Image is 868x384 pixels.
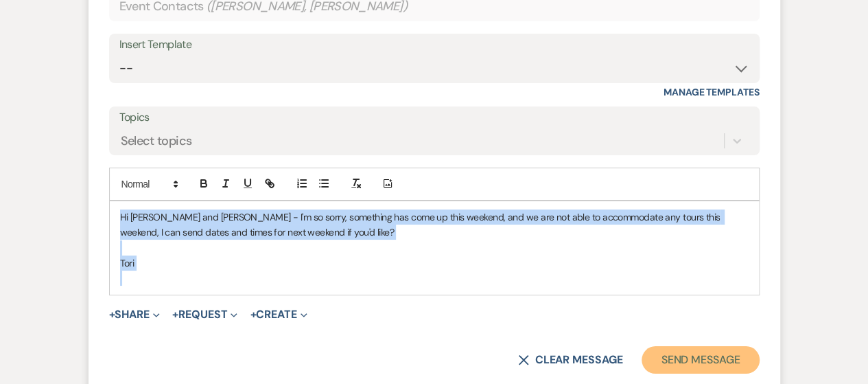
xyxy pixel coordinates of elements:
[120,257,134,269] span: Tori
[119,108,749,128] label: Topics
[664,86,760,98] a: Manage Templates
[642,346,759,374] button: Send Message
[172,309,237,320] button: Request
[109,309,161,320] button: Share
[119,35,749,55] div: Insert Template
[518,354,622,365] button: Clear message
[172,309,178,320] span: +
[121,131,192,150] div: Select topics
[250,309,256,320] span: +
[250,309,307,320] button: Create
[109,309,115,320] span: +
[120,211,723,238] span: Hi [PERSON_NAME] and [PERSON_NAME] - I'm so sorry, something has come up this weekend, and we are...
